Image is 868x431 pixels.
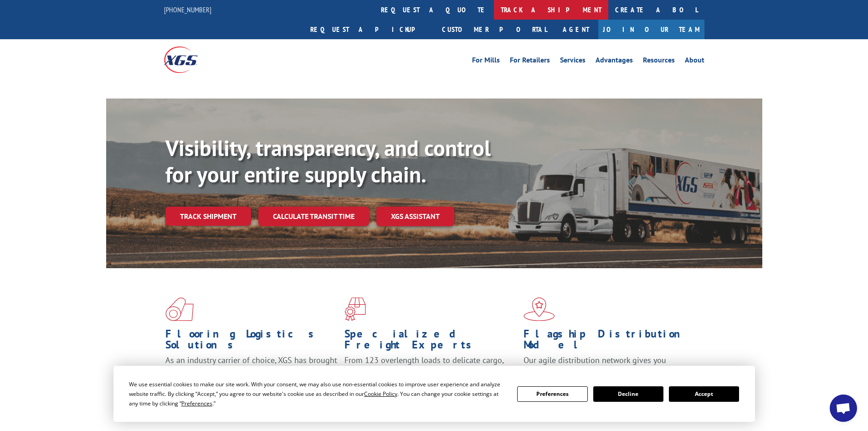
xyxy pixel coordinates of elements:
[344,355,517,395] p: From 123 overlength loads to delicate cargo, our experienced staff knows the best way to move you...
[554,20,598,39] a: Agent
[164,5,211,14] a: [PHONE_NUMBER]
[560,57,586,67] a: Services
[593,386,663,402] button: Decline
[524,328,696,355] h1: Flagship Distribution Model
[510,57,550,67] a: For Retailers
[165,134,491,188] b: Visibility, transparency, and control for your entire supply chain.
[472,57,500,67] a: For Mills
[113,366,755,422] div: Cookie Consent Prompt
[344,297,366,321] img: xgs-icon-focused-on-flooring-red
[669,386,739,402] button: Accept
[165,297,194,321] img: xgs-icon-total-supply-chain-intelligence-red
[524,355,691,376] span: Our agile distribution network gives you nationwide inventory management on demand.
[258,207,369,226] a: Calculate transit time
[165,355,337,387] span: As an industry carrier of choice, XGS has brought innovation and dedication to flooring logistics...
[643,57,675,67] a: Resources
[376,207,454,226] a: XGS ASSISTANT
[596,57,633,67] a: Advantages
[344,328,517,355] h1: Specialized Freight Experts
[830,395,857,422] div: Open chat
[364,390,397,398] span: Cookie Policy
[517,386,587,402] button: Preferences
[598,20,704,39] a: Join Our Team
[165,328,338,355] h1: Flooring Logistics Solutions
[165,207,251,226] a: Track shipment
[435,20,554,39] a: Customer Portal
[685,57,704,67] a: About
[524,297,555,321] img: xgs-icon-flagship-distribution-model-red
[129,379,506,408] div: We use essential cookies to make our site work. With your consent, we may also use non-essential ...
[181,400,212,407] span: Preferences
[303,20,435,39] a: Request a pickup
